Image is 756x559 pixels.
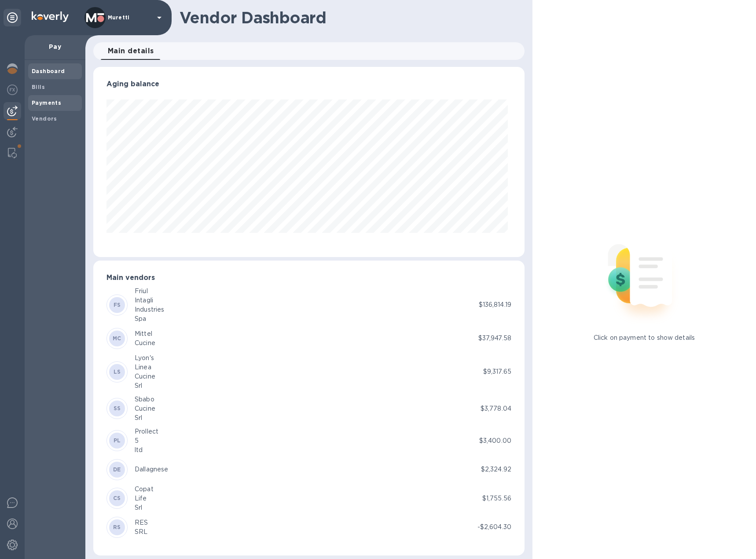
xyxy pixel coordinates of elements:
[479,300,511,309] p: $136,814.19
[32,68,65,74] b: Dashboard
[114,302,121,308] b: FS
[135,445,158,455] div: ltd
[108,15,152,21] p: Muretti
[135,296,164,305] div: Intagli
[113,524,121,530] b: RS
[180,8,518,27] h1: Vendor Dashboard
[32,99,61,106] b: Payments
[483,367,511,376] p: $9,317.65
[114,368,121,375] b: LS
[135,363,155,372] div: Linea
[106,80,511,88] h3: Aging balance
[594,333,695,342] p: Click on payment to show details
[135,527,148,537] div: SRL
[477,522,511,532] p: -$2,604.30
[482,494,511,503] p: $1,755.56
[135,287,164,296] div: Friul
[32,84,45,90] b: Bills
[135,518,148,527] div: RES
[135,353,155,363] div: Lyon's
[108,45,154,57] span: Main details
[135,381,155,390] div: Srl
[113,335,121,342] b: MC
[113,495,121,501] b: CS
[106,274,511,282] h3: Main vendors
[113,466,121,473] b: DE
[481,465,511,474] p: $2,324.92
[135,395,155,404] div: Sbabo
[114,437,121,444] b: PL
[135,338,155,348] div: Cucine
[135,436,158,445] div: 5
[114,405,121,412] b: SS
[135,494,154,503] div: Life
[7,85,18,95] img: Foreign exchange
[4,9,21,26] div: Unpin categories
[32,42,78,51] p: Pay
[135,305,164,314] div: Industries
[135,329,155,338] div: Mittel
[481,404,511,413] p: $3,778.04
[135,372,155,381] div: Cucine
[135,314,164,324] div: Spa
[135,503,154,512] div: Srl
[135,427,158,436] div: Prollect
[135,404,155,413] div: Cucine
[135,413,155,423] div: Srl
[32,115,57,122] b: Vendors
[479,436,511,445] p: $3,400.00
[135,465,168,474] div: Dallagnese
[478,334,511,343] p: $37,947.58
[32,11,69,22] img: Logo
[135,485,154,494] div: Copat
